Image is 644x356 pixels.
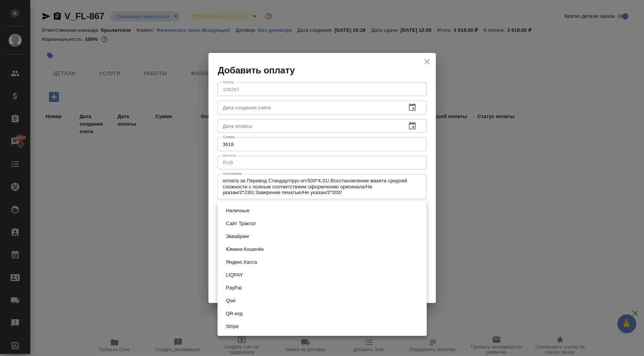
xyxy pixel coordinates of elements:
button: Stripe [224,322,241,331]
button: Юмани.Кошелёк [224,245,266,253]
button: Эквайринг [224,232,252,241]
button: Сайт Трактат [224,219,259,228]
button: LIQPAY [224,271,245,279]
button: Наличные [224,207,252,215]
button: PayPal [224,284,244,292]
button: Яндекс.Касса [224,258,259,266]
button: Qiwi [224,297,238,305]
button: QR-код [224,309,245,318]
